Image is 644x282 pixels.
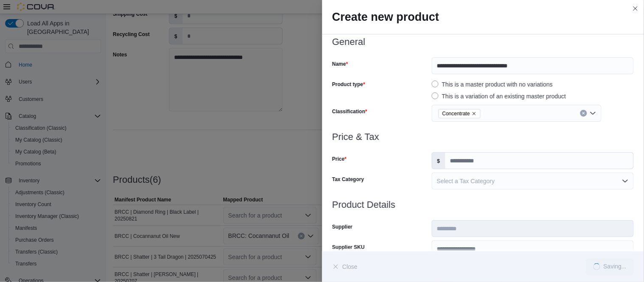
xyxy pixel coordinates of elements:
span: Loading [592,262,602,272]
label: Price [332,156,347,162]
label: Supplier [332,223,353,230]
label: Supplier SKU [332,244,365,251]
label: $ [432,153,445,169]
button: LoadingSaving... [586,258,634,275]
button: Close [332,258,358,275]
h2: Create new product [332,10,634,24]
label: Tax Category [332,176,364,183]
button: Clear input [580,110,587,117]
span: Concentrate [442,109,470,118]
button: Remove Concentrate from selection in this group [472,111,477,116]
label: This is a variation of an existing master product [432,91,566,101]
span: Close [343,262,358,271]
button: Close this dialog [630,3,641,14]
h3: Price & Tax [332,132,634,142]
label: This is a master product with no variations [432,79,553,89]
label: Classification [332,108,368,115]
label: Name [332,61,348,67]
div: Saving... [604,263,627,270]
span: Select a Tax Category [437,178,495,184]
h3: Product Details [332,200,634,210]
h3: General [332,37,634,47]
label: Product type [332,81,366,88]
button: Select a Tax Category [432,173,634,190]
span: Concentrate [439,109,481,118]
